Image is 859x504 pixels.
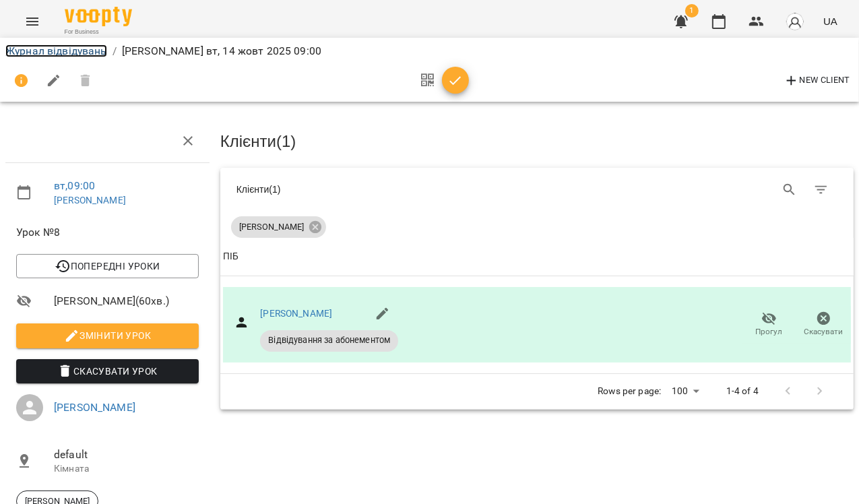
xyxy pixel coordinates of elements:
div: [PERSON_NAME] [231,216,326,238]
span: [PERSON_NAME] [231,221,312,233]
div: Sort [223,249,238,265]
button: Змінити урок [16,323,199,348]
p: [PERSON_NAME] вт, 14 жовт 2025 09:00 [122,43,321,59]
a: Журнал відвідувань [5,44,107,57]
button: Прогул [742,306,796,344]
span: ПІБ [223,249,851,265]
nav: breadcrumb [5,43,854,59]
img: avatar_s.png [786,12,804,31]
button: Фільтр [805,174,837,206]
a: [PERSON_NAME] [54,401,135,414]
span: 1 [685,4,699,18]
a: [PERSON_NAME] [260,308,332,319]
button: Menu [16,5,49,38]
h3: Клієнти ( 1 ) [220,133,854,150]
button: New Client [780,70,854,92]
a: [PERSON_NAME] [54,195,126,206]
p: Rows per page: [598,385,661,398]
p: 1-4 of 4 [726,385,759,398]
button: Search [773,174,806,206]
span: Прогул [756,326,783,338]
span: For Business [65,28,132,36]
div: ПІБ [223,249,238,265]
span: Урок №8 [16,224,199,241]
div: Table Toolbar [220,168,854,211]
button: UA [818,9,843,34]
span: Відвідування за абонементом [260,334,398,346]
p: Кімната [54,462,199,476]
button: Скасувати Урок [16,359,199,383]
span: Змінити урок [27,327,188,344]
span: Скасувати Урок [27,363,188,379]
span: default [54,447,199,463]
li: / [113,43,117,59]
span: Попередні уроки [27,258,188,274]
span: New Client [784,73,850,89]
span: UA [823,14,837,28]
span: Скасувати [804,326,844,338]
img: Voopty Logo [65,7,132,26]
button: Попередні уроки [16,254,199,278]
div: 100 [666,381,704,401]
span: [PERSON_NAME] ( 60 хв. ) [54,293,199,309]
a: вт , 09:00 [54,179,95,192]
button: Скасувати [796,306,851,344]
div: Клієнти ( 1 ) [236,183,527,196]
